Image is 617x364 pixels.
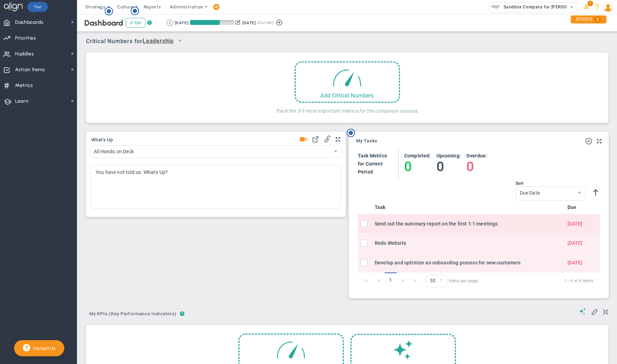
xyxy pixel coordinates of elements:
[491,2,500,11] img: 31507.Company.photo
[330,146,342,157] span: select
[296,92,399,99] div: Add Critical Numbers
[573,187,585,200] span: select
[91,165,341,209] div: You have not told us. What's Up?
[90,146,330,157] span: All Hands on Deck
[15,62,45,77] span: Action Items
[436,153,460,159] h4: Upcoming:
[372,201,565,214] th: Task
[143,37,174,46] span: Leadership
[15,94,28,109] span: Learn
[86,308,180,319] span: My KPIs (Key Performance Indicators)
[356,139,378,143] span: My Tasks
[175,20,188,26] div: [DATE]
[242,20,256,26] div: [DATE]
[174,35,186,47] span: select
[91,137,113,143] button: What's Up
[567,2,577,12] span: select
[86,35,188,48] span: Critical Numbers for
[404,153,431,159] h4: Completed:
[603,2,613,12] img: 148750.Person.photo
[579,308,586,315] span: Suggestions (AI Feature)
[591,308,598,315] span: Edit My KPIs
[571,15,606,23] div: STUCKS
[486,277,593,285] span: 1 - 6 of 6 items
[375,258,562,266] div: Develop and optimize an onboarding process for new customers
[466,153,487,159] h4: Overdue:
[515,181,585,186] div: Sort
[588,1,593,6] span: 1
[257,20,274,26] span: (Current)
[404,159,431,174] h4: 0
[275,103,419,114] h4: Track the 3-5 most important metrics for the company's success.
[594,16,601,23] span: 1
[126,18,145,28] button: Edit
[356,139,378,144] a: My Tasks
[15,31,36,46] span: Priorities
[436,159,460,174] h4: 0
[564,201,599,214] th: Due
[426,275,478,287] span: items per page
[15,15,44,30] span: Dashboards
[375,239,562,247] div: Redo Website
[15,78,33,93] span: Metrics
[86,308,180,321] button: My KPIs (Key Performance Indicators)
[375,220,562,228] div: Send out the summary report on the first 1:1 meetings
[466,159,487,174] h4: 0
[84,18,123,28] span: Dashboard
[385,272,397,288] span: 1
[358,153,387,159] h4: Task Metrics
[358,169,373,175] span: Period
[516,187,573,199] span: Due Date
[91,137,113,142] span: What's Up
[567,240,582,246] span: [DATE]
[170,4,203,9] span: Administration
[85,4,106,9] span: Strategy
[436,275,446,287] span: select
[426,275,447,287] span: 0
[190,20,234,25] div: Period Progress: 68% Day 62 of 90 with 28 remaining.
[358,161,383,167] span: for Current
[500,2,586,12] span: Sandbox Company for [PERSON_NAME]
[426,275,436,287] span: 30
[167,20,173,26] button: Go to previous period
[567,259,582,265] span: [DATE]
[117,4,134,9] span: Culture
[30,346,55,351] span: Contact Us
[15,47,34,61] span: Huddles
[567,221,582,227] span: [DATE]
